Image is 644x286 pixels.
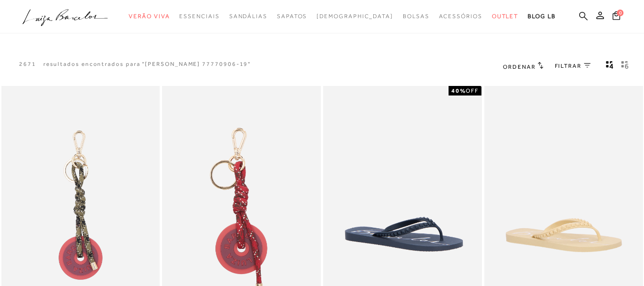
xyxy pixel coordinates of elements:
a: categoryNavScreenReaderText [179,8,219,25]
span: Bolsas [403,13,429,20]
span: Ordenar [503,64,535,70]
button: 0 [610,11,623,23]
span: Verão Viva [129,13,170,20]
button: gridText6Desc [618,60,632,73]
strong: 40% [451,87,466,94]
span: [DEMOGRAPHIC_DATA] [317,13,393,20]
: resultados encontrados para "[PERSON_NAME] 77770906-19" [43,60,251,68]
a: categoryNavScreenReaderText [439,8,482,25]
span: FILTRAR [555,62,582,70]
span: Sapatos [277,13,307,20]
span: BLOG LB [528,13,555,20]
a: categoryNavScreenReaderText [492,8,519,25]
a: categoryNavScreenReaderText [229,8,267,25]
p: 2671 [19,60,36,68]
a: categoryNavScreenReaderText [403,8,429,25]
a: categoryNavScreenReaderText [129,8,170,25]
a: BLOG LB [528,8,555,25]
span: OFF [466,87,479,94]
button: Mostrar 4 produtos por linha [603,60,616,73]
span: Acessórios [439,13,482,20]
a: noSubCategoriesText [317,8,393,25]
span: 0 [617,10,624,16]
a: categoryNavScreenReaderText [277,8,307,25]
span: Outlet [492,13,519,20]
span: Sandálias [229,13,267,20]
span: Essenciais [179,13,219,20]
